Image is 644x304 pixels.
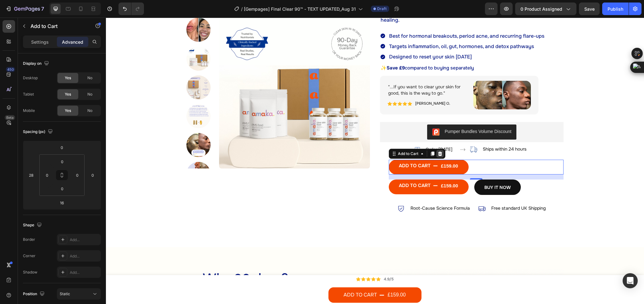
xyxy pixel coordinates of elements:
input: 0px [56,184,69,193]
button: 0 product assigned [515,3,576,15]
span: Save [584,6,595,12]
img: icon1_ff930c47-a206-4a1e-b204-f4a084d517af.svg [309,130,314,135]
button: ADD TO CART [223,270,316,285]
strong: Save £9 [281,47,299,53]
div: £159.00 [334,143,353,153]
span: Static [60,291,70,296]
button: <p><span style="font-size:14px;">BUY IT NOW</span></p> [368,162,415,178]
span: ✨ compared to buying separately [275,47,368,53]
span: Order [DATE] [320,129,347,135]
div: Tablet [23,91,34,97]
span: 0 product assigned [520,6,562,12]
button: ADD TO CART [283,162,363,177]
img: gempages_568213899514479697-dc5d3302-06e5-48ef-95c8-f5ae5df32f7d.png [367,63,425,92]
input: 0 [88,170,97,180]
span: "...If you want to clear your skin for good, this is the way to go." [282,66,355,78]
span: Free standard UK Shipping [385,188,440,193]
button: Static [57,288,101,300]
iframe: To enrich screen reader interactions, please activate Accessibility in Grammarly extension settings [106,18,644,304]
div: Spacing (px) [23,128,54,136]
img: arrow-right_647162b6-42e8-4811-923b-2fc38e2cb415.svg [354,130,359,135]
div: Add... [70,270,99,275]
button: Publish [602,3,629,15]
input: l [56,198,68,207]
div: Add... [70,237,99,243]
div: £159.00 [334,163,353,173]
h2: Why 90 days? [96,252,251,271]
div: Border [23,237,35,242]
div: Display on [23,59,50,68]
p: Add to Cart [30,22,84,30]
span: No [87,108,92,113]
span: Root-Cause Science Formula [305,188,364,193]
span: No [87,75,92,81]
p: [PERSON_NAME] O. [309,84,344,89]
div: Add... [70,253,99,259]
span: Draft [377,6,387,12]
div: 450 [6,67,15,72]
button: ADD TO CART [283,142,363,157]
span: Yes [65,108,71,113]
span: / [241,6,243,12]
span: BUY IT NOW [378,167,405,173]
p: Settings [31,39,49,45]
div: ADD TO CART [293,164,325,172]
div: Pumper Bundles Volume Discount [339,111,405,117]
input: 0px [56,157,69,166]
div: Publish [608,6,623,12]
p: Advanced [62,39,83,45]
div: Desktop [23,75,38,81]
div: Position [23,290,46,298]
span: No [87,91,92,97]
span: Targets inflammation, oil, gut, hormones, and detox pathways [283,25,428,32]
span: 4.9/5 [278,259,288,264]
div: Beta [5,115,15,120]
span: Ships within 24 hours [377,129,421,134]
div: £159.00 [281,272,300,283]
span: [Gempages] Final Clear 90™ - TEXT UPDATED_Aug 31 [244,6,356,12]
div: Corner [23,253,36,259]
img: icon2_3f7cd268-f5d4-499c-a9a3-fea924819bf2.svg [364,129,371,135]
input: 28 [26,170,36,180]
div: Shape [23,221,43,229]
div: Shadow [23,269,37,275]
div: Open Intercom Messenger [623,273,638,288]
button: Pumper Bundles Volume Discount [321,107,410,122]
input: 0 [56,143,68,152]
span: Designed to reset your skin [DATE] [283,36,366,42]
p: 7 [41,5,44,13]
div: Add to Cart [291,133,314,139]
img: CIumv63twf4CEAE=.png [326,111,334,118]
span: Yes [65,75,71,81]
div: Undo/Redo [118,3,144,15]
button: 7 [3,3,47,15]
div: ADD TO CART [293,144,325,152]
input: 0px [42,170,52,180]
span: Best for hormonal breakouts, period acne, and recurring flare-ups [283,15,438,22]
div: Mobile [23,108,35,113]
input: 0px [73,170,82,180]
div: ADD TO CART [238,273,271,282]
span: Yes [65,91,71,97]
button: Save [579,3,600,15]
